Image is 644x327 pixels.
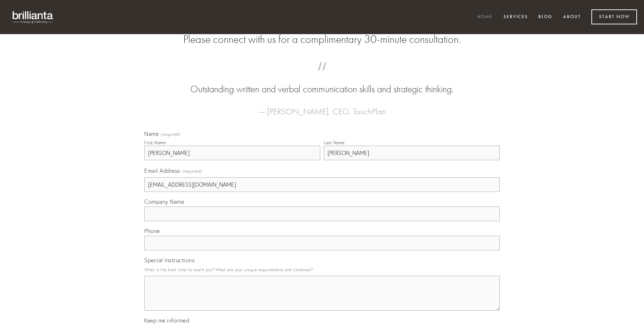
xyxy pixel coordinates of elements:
[499,11,532,23] a: Services
[161,132,181,137] span: (required)
[144,140,166,145] div: First Name
[144,257,194,264] span: Special Instructions
[144,33,500,46] h2: Please connect with us for a complimentary 30-minute consultation.
[144,265,500,274] p: What is the best time to reach you? What are your unique requirements and timelines?
[559,11,585,23] a: About
[155,69,489,83] span: “
[155,69,489,96] blockquote: Outstanding written and verbal communication skills and strategic thinking.
[144,317,189,324] span: Keep me informed
[144,130,159,137] span: Name
[155,96,489,118] figcaption: — [PERSON_NAME], CEO, TouchPlan
[324,140,345,145] div: Last Name
[183,166,202,176] span: (required)
[534,11,557,23] a: Blog
[591,9,637,24] a: Start Now
[7,7,59,27] img: brillianta - research, strategy, marketing
[144,198,184,205] span: Company Name
[144,227,160,234] span: Phone
[144,167,180,174] span: Email Address
[473,11,497,23] a: Home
